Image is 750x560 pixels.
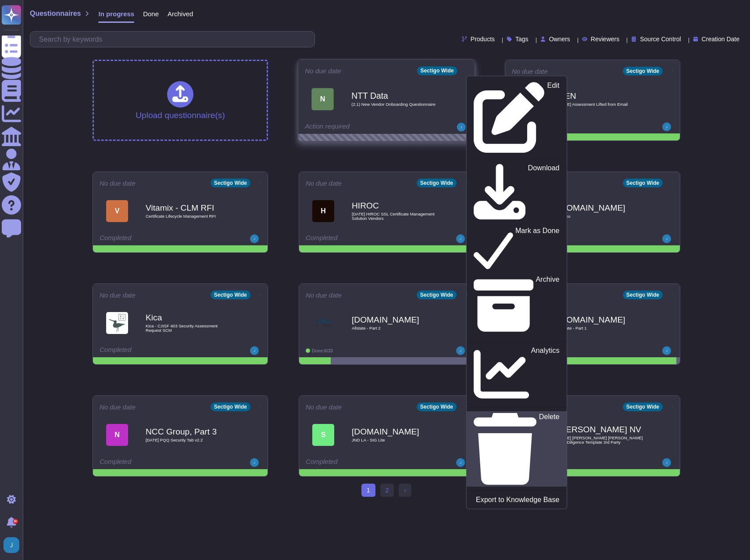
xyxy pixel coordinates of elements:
[352,201,439,210] b: HIROC
[146,214,233,219] span: Certificate Lifecycle Management RFI
[417,291,457,299] div: Sectigo Wide
[146,324,233,332] span: Kica - CJISF 403 Security Assessment Request SCM
[558,214,646,219] span: Fujitsu
[13,519,18,524] div: 9+
[352,438,439,442] span: JND LA - SIG Lite
[623,291,663,299] div: Sectigo Wide
[558,425,646,434] b: [PERSON_NAME] NV
[456,234,465,243] img: user
[623,402,663,411] div: Sectigo Wide
[306,234,413,243] div: Completed
[35,32,314,47] input: Search by keywords
[549,36,570,42] span: Owners
[662,122,671,131] img: user
[456,458,465,467] img: user
[547,82,560,153] p: Edit
[211,402,250,411] div: Sectigo Wide
[404,487,406,494] span: ›
[457,123,466,132] img: user
[211,179,250,187] div: Sectigo Wide
[312,348,333,353] span: Done: 6/33
[100,404,136,410] span: No due date
[467,162,567,225] a: Download
[146,313,233,322] b: Kica
[100,180,136,187] span: No due date
[250,458,259,467] img: user
[146,204,233,212] b: Vitamix - CLM RFI
[352,212,439,220] span: [DATE] HIROC SSL Certificate Management Solution Vendors
[306,180,342,187] span: No due date
[306,458,413,467] div: Completed
[312,312,334,334] img: Logo
[136,81,225,119] div: Upload questionnaire(s)
[467,345,567,404] a: Analytics
[311,88,334,110] div: N
[168,11,193,17] span: Archived
[30,10,81,17] span: Questionnaires
[467,274,567,337] a: Archive
[515,227,560,272] p: Mark as Done
[417,179,457,187] div: Sectigo Wide
[98,11,134,17] span: In progress
[305,68,341,74] span: No due date
[306,292,342,298] span: No due date
[312,424,334,446] div: S
[250,346,259,355] img: user
[361,484,375,497] span: 1
[352,316,439,324] b: [DOMAIN_NAME]
[352,427,439,436] b: [DOMAIN_NAME]
[539,413,560,485] p: Delete
[146,427,233,436] b: NCC Group, Part 3
[640,36,681,42] span: Source Control
[352,326,439,330] span: Allstate - Part 2
[456,346,465,355] img: user
[2,535,25,555] button: user
[211,291,250,299] div: Sectigo Wide
[351,102,440,107] span: (2.1) New Vendor Onboarding Questionnaire
[306,404,342,410] span: No due date
[591,36,619,42] span: Reviewers
[417,66,457,75] div: Sectigo Wide
[467,80,567,155] a: Edit
[467,225,567,274] a: Mark as Done
[143,11,159,17] span: Done
[515,36,529,42] span: Tags
[305,123,414,132] div: Action required
[702,36,739,42] span: Creation Date
[146,438,233,442] span: [DATE] PQQ Security Tab v2.2
[106,424,128,446] div: N
[100,234,207,243] div: Completed
[558,92,646,100] b: GEN
[100,458,207,467] div: Completed
[662,346,671,355] img: user
[476,496,559,503] p: Export to Knowledge Base
[467,411,567,487] a: Delete
[623,67,663,75] div: Sectigo Wide
[4,537,19,553] img: user
[662,234,671,243] img: user
[380,484,394,497] a: 2
[106,200,128,222] div: V
[623,179,663,187] div: Sectigo Wide
[662,458,671,467] img: user
[100,292,136,298] span: No due date
[528,164,560,223] p: Download
[558,102,646,107] span: [DATE] Assessment Lifted from Email
[536,276,560,336] p: Archive
[531,347,560,402] p: Analytics
[312,200,334,222] div: H
[100,346,207,355] div: Completed
[512,68,548,75] span: No due date
[471,36,495,42] span: Products
[558,436,646,444] span: [DATE] [PERSON_NAME] [PERSON_NAME] Due Diligence Template 3rd Party
[351,91,440,100] b: NTT Data
[250,234,259,243] img: user
[467,494,567,505] a: Export to Knowledge Base
[106,312,128,334] img: Logo
[558,204,646,212] b: [DOMAIN_NAME]
[558,316,646,324] b: [DOMAIN_NAME]
[417,402,457,411] div: Sectigo Wide
[558,326,646,330] span: Allstate - Part 1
